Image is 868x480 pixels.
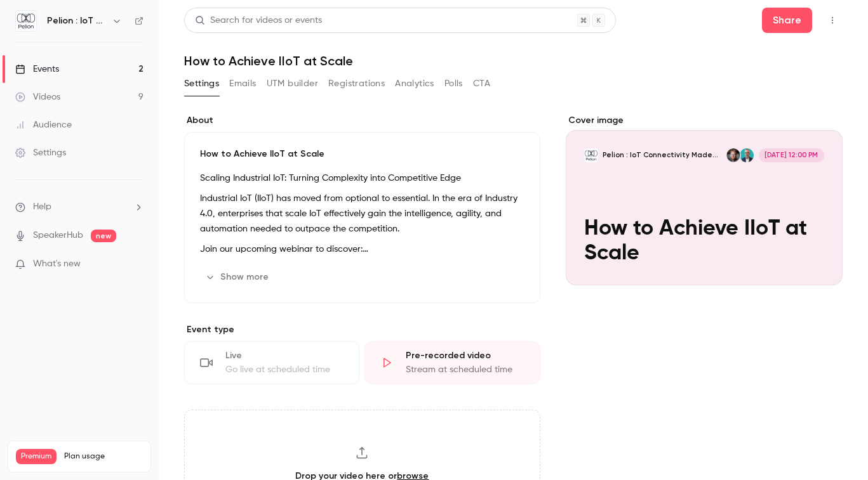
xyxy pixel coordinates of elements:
[184,341,359,384] div: LiveGo live at scheduled time
[364,341,540,384] div: Pre-recorded videoStream at scheduled time
[200,148,524,160] p: How to Achieve IIoT at Scale
[15,146,66,159] div: Settings
[406,363,524,376] div: Stream at scheduled time
[566,114,843,285] section: Cover image
[566,114,843,127] label: Cover image
[229,74,256,94] button: Emails
[15,63,59,75] div: Events
[184,114,540,127] label: About
[15,119,72,131] div: Audience
[200,267,276,287] button: Show more
[200,191,524,237] p: Industrial IoT (IIoT) has moved from optional to essential. In the era of Industry 4.0, enterpris...
[267,74,318,94] button: UTM builder
[195,14,322,27] div: Search for videos or events
[33,200,51,214] span: Help
[33,257,81,271] span: What's new
[184,53,843,68] h1: How to Achieve IIoT at Scale
[16,11,36,31] img: Pelion : IoT Connectivity Made Effortless
[184,323,540,336] p: Event type
[762,8,812,33] button: Share
[328,74,385,94] button: Registrations
[225,363,344,376] div: Go live at scheduled time
[225,349,344,362] div: Live
[395,74,434,94] button: Analytics
[184,74,219,94] button: Settings
[15,200,144,214] li: help-dropdown-opener
[47,15,107,27] h6: Pelion : IoT Connectivity Made Effortless
[444,74,463,94] button: Polls
[64,451,143,462] span: Plan usage
[91,230,116,242] span: new
[200,171,524,186] p: Scaling Industrial IoT: Turning Complexity into Competitive Edge
[406,349,524,362] div: Pre-recorded video
[200,242,524,257] p: Join our upcoming webinar to discover:
[473,74,490,94] button: CTA
[15,91,60,103] div: Videos
[33,229,83,242] a: SpeakerHub
[16,449,57,464] span: Premium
